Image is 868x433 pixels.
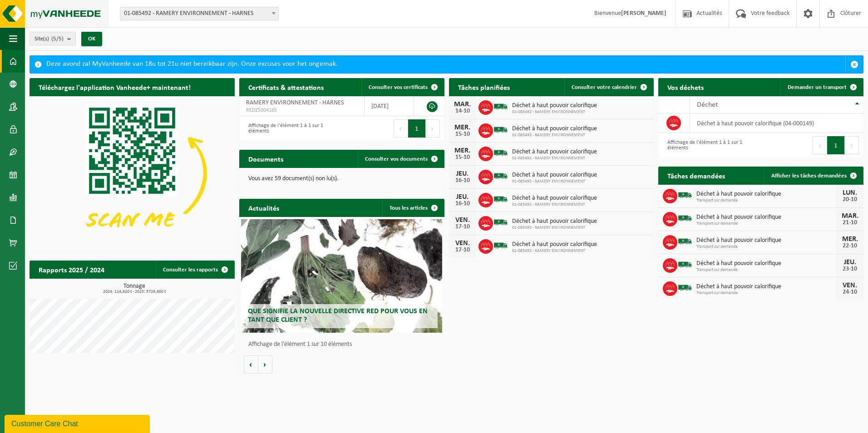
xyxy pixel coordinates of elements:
div: 23-10 [841,266,859,272]
p: Affichage de l'élément 1 sur 10 éléments [248,341,440,348]
img: BL-SO-LV [493,192,508,207]
a: Afficher les tâches demandées [764,167,863,185]
span: Consulter votre calendrier [572,84,637,90]
div: JEU. [454,170,472,177]
div: 15-10 [454,154,472,161]
td: déchet à haut pouvoir calorifique (04-000149) [690,113,864,133]
span: 01-085492 - RAMERY ENVIRONNEMENT [512,133,597,138]
span: 01-085492 - RAMERY ENVIRONNEMENT [512,156,597,161]
iframe: chat widget [5,413,152,433]
span: Déchet à haut pouvoir calorifique [512,125,597,133]
span: Demander un transport [788,84,847,90]
a: Consulter vos documents [358,150,444,168]
span: 01-085492 - RAMERY ENVIRONNEMENT [512,202,597,207]
div: 20-10 [841,197,859,203]
h2: Vos déchets [658,78,713,96]
img: BL-SO-LV [677,187,693,203]
img: BL-SO-LV [493,215,508,230]
span: Déchet à haut pouvoir calorifique [512,148,597,156]
button: Previous [394,119,408,138]
button: Vorige [244,355,258,374]
img: BL-SO-LV [493,238,508,253]
a: Consulter les rapports [156,261,234,279]
span: Consulter vos documents [365,156,428,162]
div: MAR. [454,101,472,108]
a: Demander un transport [780,78,863,96]
div: Affichage de l'élément 1 à 1 sur 1 éléments [244,118,337,138]
img: BL-SO-LV [677,257,693,272]
div: 16-10 [454,177,472,184]
div: MER. [454,124,472,131]
img: Download de VHEPlus App [30,96,235,250]
span: 2024: 114,620 t - 2025: 3729,860 t [34,290,235,294]
img: BL-SO-LV [493,99,508,114]
img: BL-SO-LV [677,280,693,295]
div: MAR. [841,212,859,220]
img: BL-SO-LV [677,211,693,226]
span: Déchet à haut pouvoir calorifique [696,237,836,244]
span: Déchet à haut pouvoir calorifique [696,260,836,267]
div: 15-10 [454,131,472,138]
span: Déchet à haut pouvoir calorifique [512,102,597,109]
span: 01-085492 - RAMERY ENVIRONNEMENT [512,225,597,231]
div: 24-10 [841,289,859,295]
td: [DATE] [365,96,414,116]
h2: Téléchargez l'application Vanheede+ maintenant! [30,78,200,96]
span: Transport sur demande [696,221,836,226]
div: 17-10 [454,224,472,230]
count: (5/5) [51,36,64,42]
span: Transport sur demande [696,267,836,273]
img: BL-SO-LV [493,145,508,161]
button: 1 [408,119,426,138]
h2: Rapports 2025 / 2024 [30,261,113,278]
a: Consulter vos certificats [361,78,444,96]
a: Consulter votre calendrier [564,78,653,96]
button: OK [81,32,102,46]
span: Transport sur demande [696,198,836,203]
div: 14-10 [454,108,472,114]
span: Transport sur demande [696,244,836,250]
div: 22-10 [841,243,859,249]
div: JEU. [454,193,472,201]
button: Volgende [258,355,272,374]
button: Next [426,119,440,138]
span: Consulter vos certificats [369,84,428,90]
div: JEU. [841,259,859,266]
img: BL-SO-LV [493,168,508,184]
h2: Certificats & attestations [239,78,333,96]
h3: Tonnage [34,283,235,294]
div: MER. [841,236,859,243]
button: Previous [813,136,827,154]
button: Site(s)(5/5) [30,32,76,45]
a: Que signifie la nouvelle directive RED pour vous en tant que client ? [241,219,442,333]
div: MER. [454,147,472,154]
h2: Actualités [239,199,288,216]
h2: Documents [239,150,292,167]
div: LUN. [841,189,859,197]
span: Déchet à haut pouvoir calorifique [696,283,836,290]
h2: Tâches planifiées [449,78,519,96]
img: BL-SO-LV [493,122,508,138]
span: Déchet à haut pouvoir calorifique [696,214,836,221]
div: 16-10 [454,201,472,207]
span: Afficher les tâches demandées [771,173,847,179]
div: VEN. [841,282,859,289]
span: Déchet [697,101,718,108]
span: 01-085492 - RAMERY ENVIRONNEMENT [512,109,597,115]
div: Affichage de l'élément 1 à 1 sur 1 éléments [663,135,756,155]
div: VEN. [454,216,472,224]
div: Deze avond zal MyVanheede van 18u tot 21u niet bereikbaar zijn. Onze excuses voor het ongemak. [46,56,845,73]
h2: Tâches demandées [658,167,734,184]
span: 01-085492 - RAMERY ENVIRONNEMENT - HARNES [120,7,278,20]
span: 01-085492 - RAMERY ENVIRONNEMENT [512,179,597,184]
div: VEN. [454,240,472,247]
span: RED25004165 [246,107,357,114]
span: RAMERY ENVIRONNEMENT - HARNES [246,99,344,106]
span: Déchet à haut pouvoir calorifique [512,218,597,225]
span: Site(s) [35,32,64,46]
button: 1 [827,136,845,154]
a: Tous les articles [382,199,444,217]
div: 17-10 [454,247,472,253]
span: Déchet à haut pouvoir calorifique [512,241,597,248]
span: Déchet à haut pouvoir calorifique [512,195,597,202]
